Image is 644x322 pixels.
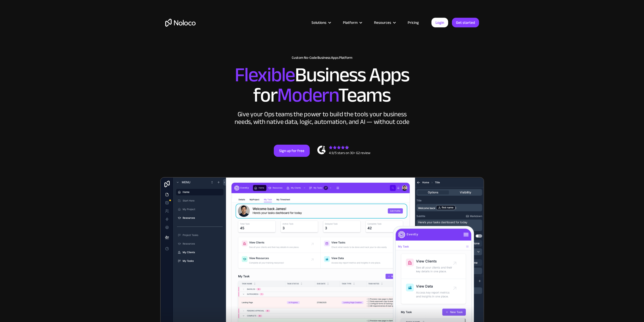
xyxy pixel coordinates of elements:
a: Get started [452,18,479,27]
a: home [165,19,196,27]
div: Resources [374,19,391,26]
div: Give your Ops teams the power to build the tools your business needs, with native data, logic, au... [234,110,411,126]
span: Flexible [235,56,295,94]
span: Modern [277,76,338,114]
a: Pricing [401,19,425,26]
h1: Custom No-Code Business Apps Platform [165,56,479,60]
h2: Business Apps for Teams [165,65,479,105]
div: Platform [343,19,358,26]
div: Solutions [305,19,337,26]
a: Sign up for free [274,145,310,157]
div: Solutions [311,19,326,26]
a: Login [431,18,448,27]
div: Resources [368,19,401,26]
div: Platform [337,19,368,26]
